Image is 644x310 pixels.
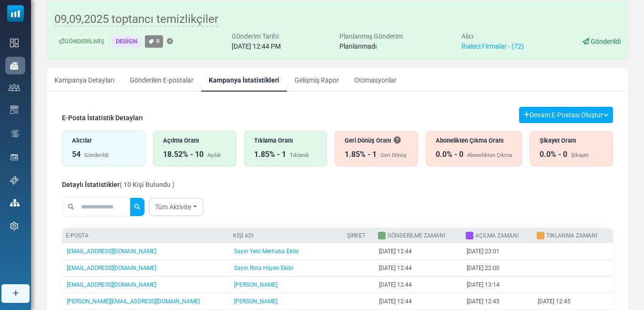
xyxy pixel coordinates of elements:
div: Geri Dönüş Oranı [345,136,408,145]
a: Tüm Aktivite [149,198,203,216]
a: Sayın Rota Hijyen Ekibi [234,265,293,271]
img: dashboard-icon.svg [10,39,19,47]
img: support-icon.svg [10,176,19,185]
i: Bir e-posta alıcısına ulaşamadığında geri döner. Bu, dolu bir gelen kutusu nedeniyle geçici olara... [394,137,400,144]
div: Gönderim Tarihi: [232,31,281,41]
img: workflow.svg [10,128,20,139]
span: Gönderildi [591,38,621,45]
div: Şikayet [571,152,589,160]
div: 1.85% - 1 [254,149,286,160]
a: Gelişmiş Rapor [287,68,347,92]
a: Gönderilen E-postalar [122,68,201,92]
a: [EMAIL_ADDRESS][DOMAIN_NAME] [67,248,156,255]
img: mailsoftly_icon_blue_white.svg [7,5,24,22]
div: Abonelikten Çıkma [467,152,512,160]
a: Gönderilme Zamanı [388,232,445,239]
a: [PERSON_NAME] [234,298,277,305]
div: Açılma Oranı [163,136,226,145]
div: 54 [72,149,81,160]
a: Kampanya İstatistikleri [201,68,287,92]
div: Planlanmış Gönderim [339,31,403,41]
td: [DATE] 23:01 [462,243,533,260]
button: Devam E-Postası Oluştur [519,107,613,123]
div: 18.52% - 10 [163,149,204,160]
span: ( 10 Kişi Bulundu ) [120,181,174,188]
td: [DATE] 12:45 [533,293,613,310]
td: [DATE] 12:44 [374,293,462,310]
span: 09,09,2025 toptancı temizlikçiler [54,12,218,27]
a: Etiket Ekle [167,39,173,45]
a: Açılma Zamanı [475,232,519,239]
div: E-Posta İstatistik Detayları [62,113,143,123]
div: Alıcı [461,31,524,41]
span: Planlanmadı [339,42,377,50]
div: Gönderildi [84,152,109,160]
div: Tıklandı [290,152,309,160]
a: E-posta [66,232,89,239]
a: [PERSON_NAME] [234,281,277,288]
a: Tıklanma Zamanı [546,232,597,239]
td: [DATE] 12:44 [374,243,462,260]
img: campaigns-icon-active.png [10,62,19,70]
td: [DATE] 12:44 [374,260,462,277]
img: contacts-icon.svg [9,84,20,91]
a: Sayın Yeni Merhaba Ekibi [234,248,299,255]
div: 0.0% - 0 [540,149,567,160]
a: [EMAIL_ADDRESS][DOMAIN_NAME] [67,281,156,288]
div: 1.85% - 1 [345,149,377,160]
div: Gönderilmiş [54,36,108,48]
div: Geri Dönüş [380,152,407,160]
div: Alıcılar [72,136,135,145]
img: settings-icon.svg [10,222,19,230]
img: landing_pages.svg [10,153,19,162]
a: 0 [145,35,163,47]
div: Detaylı İstatistikler [62,180,174,190]
div: Açıldı [207,152,221,160]
td: [DATE] 22:00 [462,260,533,277]
a: İhaleci Firmalar - (72) [461,42,524,50]
img: email-templates-icon.svg [10,105,19,114]
span: 0 [156,38,160,44]
td: [DATE] 12:45 [462,293,533,310]
a: Şirket [347,232,366,239]
td: [DATE] 13:14 [462,277,533,293]
div: 0.0% - 0 [436,149,463,160]
div: Design [112,36,141,48]
div: Abonelikten Çıkma Oranı [436,136,512,145]
td: [DATE] 12:44 [374,277,462,293]
a: Kişi Adı [233,232,254,239]
a: Kampanya Detayları [47,68,122,92]
div: [DATE] 12:44 PM [232,41,281,52]
a: Otomasyonlar [347,68,404,92]
a: [EMAIL_ADDRESS][DOMAIN_NAME] [67,265,156,271]
div: Tıklama Oranı [254,136,317,145]
div: Şikayet Oranı [540,136,603,145]
a: [PERSON_NAME][EMAIL_ADDRESS][DOMAIN_NAME] [67,298,200,305]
